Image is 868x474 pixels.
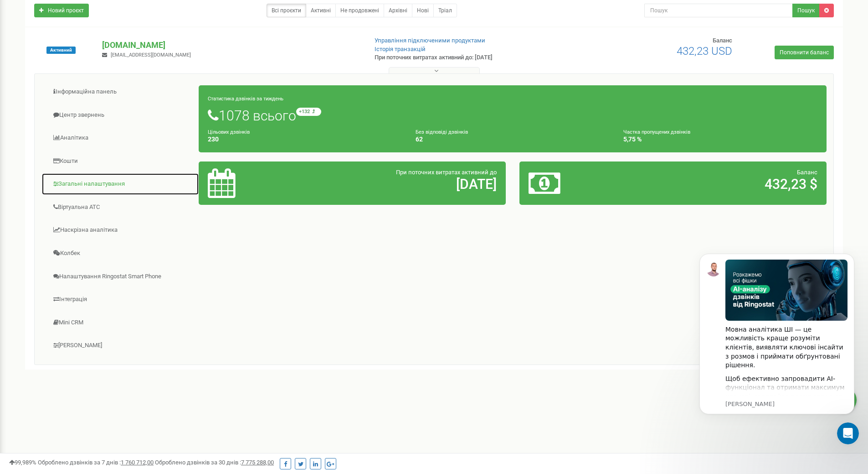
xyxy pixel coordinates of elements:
h4: 62 [416,136,610,143]
a: Управління підключеними продуктами [375,37,485,44]
span: Оброблено дзвінків за 30 днів : [155,459,274,466]
a: Загальні налаштування [41,173,199,195]
a: Поповнити баланс [775,46,834,59]
input: Пошук [644,4,793,17]
a: Налаштування Ringostat Smart Phone [41,266,199,288]
span: Баланс [797,169,817,176]
small: +132 [296,108,321,116]
button: Пошук [792,4,820,17]
u: 7 775 288,00 [241,459,274,466]
h4: 230 [208,136,402,143]
p: При поточних витратах активний до: [DATE] [375,53,564,62]
small: Частка пропущених дзвінків [623,129,690,135]
small: Статистика дзвінків за тиждень [208,96,283,102]
span: Баланс [713,37,732,44]
a: Архівні [384,4,412,17]
a: Віртуальна АТС [41,196,199,219]
a: Новий проєкт [34,4,89,17]
p: [DOMAIN_NAME] [102,39,360,51]
small: Без відповіді дзвінків [416,129,468,135]
span: [EMAIL_ADDRESS][DOMAIN_NAME] [111,52,191,58]
a: Центр звернень [41,104,199,126]
a: Тріал [433,4,457,17]
h4: 5,75 % [623,136,817,143]
h2: 432,23 $ [629,177,817,192]
h1: 1078 всього [208,108,817,123]
a: Всі проєкти [267,4,306,17]
a: Нові [412,4,434,17]
a: Інтеграція [41,288,199,311]
a: Історія транзакцій [375,46,426,52]
iframe: Intercom live chat [837,422,859,444]
a: [PERSON_NAME] [41,334,199,357]
small: Цільових дзвінків [208,129,250,135]
h2: [DATE] [308,177,497,192]
a: Не продовжені [335,4,384,17]
a: Наскрізна аналітика [41,219,199,241]
span: 432,23 USD [677,45,732,57]
a: Інформаційна панель [41,81,199,103]
u: 1 760 712,00 [121,459,154,466]
a: Колбек [41,242,199,265]
span: При поточних витратах активний до [396,169,497,176]
a: Активні [306,4,336,17]
span: 99,989% [9,459,36,466]
a: Аналiтика [41,127,199,149]
iframe: Intercom notifications повідомлення [686,240,868,449]
span: Оброблено дзвінків за 7 днів : [38,459,154,466]
span: Активний [46,47,76,54]
a: Кошти [41,150,199,172]
a: Mini CRM [41,312,199,334]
